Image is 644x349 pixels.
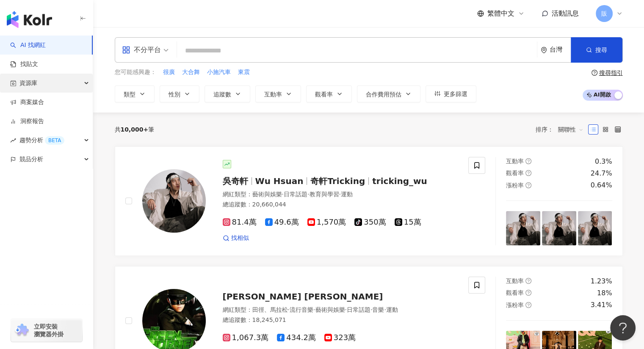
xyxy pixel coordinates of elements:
span: 350萬 [354,218,386,227]
span: 互動率 [506,278,524,284]
button: 大合舞 [182,68,200,77]
span: rise [10,137,16,143]
div: 網紅類型 ： [223,306,459,314]
div: 3.41% [591,300,612,310]
div: 1.23% [591,277,612,286]
span: 競品分析 [19,150,43,169]
span: 1,067.3萬 [223,333,269,342]
span: 434.2萬 [277,333,316,342]
button: 性別 [160,85,199,102]
span: question-circle [525,278,531,284]
a: KOL Avatar吳奇軒Wu Hsuan奇軒Trickingtricking_wu網紅類型：藝術與娛樂·日常話題·教育與學習·運動總追蹤數：20,660,04481.4萬49.6萬1,570萬... [115,146,623,256]
span: 323萬 [324,333,356,342]
span: Wu Hsuan [255,176,304,186]
span: · [339,191,340,198]
span: 大合舞 [182,68,200,77]
span: 立即安裝 瀏覽器外掛 [34,323,64,338]
span: 您可能感興趣： [115,68,156,77]
span: [PERSON_NAME] [PERSON_NAME] [223,291,383,302]
div: 18% [597,289,612,298]
button: 類型 [115,85,155,102]
span: 觀看率 [506,289,524,296]
a: 找貼文 [10,60,38,69]
span: 性別 [169,91,180,98]
span: · [288,306,290,313]
div: 台灣 [550,46,571,53]
span: tricking_wu [372,176,427,186]
img: chrome extension [14,324,30,337]
span: 關聯性 [558,123,583,136]
span: · [370,306,372,313]
span: 奇軒Tricking [310,176,365,186]
span: 資源庫 [19,74,37,93]
div: 0.3% [595,157,612,166]
span: question-circle [525,158,531,164]
a: chrome extension立即安裝 瀏覽器外掛 [11,319,82,342]
span: 81.4萬 [223,218,257,227]
span: environment [541,47,547,53]
div: 總追蹤數 ： 18,245,071 [223,316,459,324]
span: question-circle [591,70,597,76]
span: 49.6萬 [265,218,299,227]
span: 音樂 [372,306,384,313]
img: post-image [542,211,576,245]
span: 更多篩選 [444,91,467,97]
div: 搜尋指引 [599,69,623,76]
button: 互動率 [255,85,301,102]
span: · [345,306,346,313]
span: 活動訊息 [552,9,579,17]
a: searchAI 找網紅 [10,41,46,49]
span: 運動 [386,306,398,313]
div: BETA [45,136,64,145]
span: 藝術與娛樂 [315,306,345,313]
img: post-image [578,211,612,245]
span: 1,570萬 [307,218,346,227]
span: 搜尋 [595,47,607,53]
span: question-circle [525,290,531,296]
span: 漲粉率 [506,302,524,308]
div: 24.7% [591,169,612,178]
span: 趨勢分析 [19,131,64,150]
span: question-circle [525,182,531,188]
span: 追蹤數 [213,91,231,98]
div: 0.64% [591,181,612,190]
span: 吳奇軒 [223,176,248,186]
span: 日常話題 [284,191,307,198]
img: logo [7,11,52,28]
span: 類型 [124,91,135,98]
span: · [313,306,315,313]
span: 販 [601,9,607,18]
span: question-circle [525,170,531,176]
a: 找相似 [223,234,249,242]
a: 商案媒合 [10,98,44,107]
div: 排序： [536,123,588,136]
span: 10,000+ [121,126,149,133]
button: 追蹤數 [205,85,250,102]
span: question-circle [525,302,531,308]
a: 洞察報告 [10,117,44,126]
span: 很廣 [163,68,175,77]
span: 合作費用預估 [366,91,401,98]
span: 互動率 [506,158,524,165]
img: KOL Avatar [142,169,206,233]
span: 漲粉率 [506,182,524,189]
span: 觀看率 [506,170,524,176]
button: 很廣 [163,68,175,77]
button: 更多篩選 [426,85,476,102]
span: · [307,191,309,198]
span: 繁體中文 [487,9,514,18]
span: 觀看率 [315,91,333,98]
div: 共 筆 [115,126,155,133]
span: 15萬 [395,218,421,227]
span: 小施汽車 [207,68,231,77]
span: 教育與學習 [309,191,339,198]
span: 找相似 [231,234,249,242]
img: post-image [506,211,540,245]
button: 搜尋 [571,37,622,63]
span: 互動率 [264,91,282,98]
span: 日常話題 [347,306,370,313]
button: 東震 [238,68,250,77]
span: 田徑、馬拉松 [252,306,288,313]
span: appstore [122,46,130,54]
button: 小施汽車 [207,68,231,77]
